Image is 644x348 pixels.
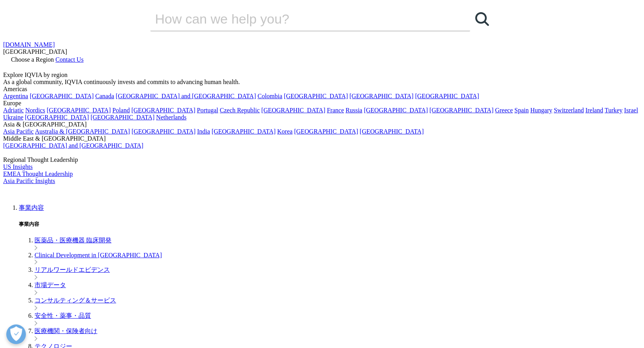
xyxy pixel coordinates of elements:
div: Asia & [GEOGRAPHIC_DATA] [3,121,641,128]
a: リアルワールドエビデンス [35,266,110,273]
a: Korea [277,128,292,135]
a: Canada [95,93,114,99]
svg: Search [475,12,489,26]
a: 検索する [470,7,494,31]
a: Australia & [GEOGRAPHIC_DATA] [35,128,130,135]
a: France [327,107,344,114]
a: [GEOGRAPHIC_DATA] [364,107,428,114]
a: US Insights [3,163,33,170]
a: [GEOGRAPHIC_DATA] [294,128,358,135]
a: [GEOGRAPHIC_DATA] [25,114,89,121]
a: Greece [495,107,513,114]
a: Nordics [25,107,45,114]
input: 検索する [150,7,448,31]
div: Americas [3,86,641,93]
a: India [197,128,210,135]
a: [GEOGRAPHIC_DATA] [284,93,348,99]
a: Spain [514,107,529,114]
a: Russia [346,107,363,114]
a: Adriatic [3,107,24,114]
a: Contact Us [55,56,84,63]
h5: 事業内容 [19,221,641,228]
a: Hungary [530,107,552,114]
a: コンサルティング＆サービス [35,297,116,304]
a: Clinical Development in [GEOGRAPHIC_DATA] [35,252,162,258]
a: 医薬品・医療機器 臨床開発 [35,237,111,244]
a: Portugal [197,107,218,114]
a: Poland [112,107,130,114]
a: Czech Republic [220,107,260,114]
a: [GEOGRAPHIC_DATA] [261,107,325,114]
a: Asia Pacific [3,128,34,135]
a: Switzerland [554,107,584,114]
a: Colombia [257,93,282,99]
span: Choose a Region [11,56,54,63]
a: [DOMAIN_NAME] [3,41,55,48]
a: Turkey [605,107,623,114]
a: 医療機関・保険者向け [35,328,97,334]
button: 優先設定センターを開く [6,324,26,344]
a: Argentina [3,93,28,99]
a: [GEOGRAPHIC_DATA] [212,128,275,135]
a: Ireland [586,107,603,114]
a: [GEOGRAPHIC_DATA] [91,114,155,121]
a: [GEOGRAPHIC_DATA] [47,107,111,114]
div: [GEOGRAPHIC_DATA] [3,48,641,55]
div: As a global community, IQVIA continuously invests and commits to advancing human health. [3,79,641,86]
div: Middle East & [GEOGRAPHIC_DATA] [3,135,641,142]
a: Asia Pacific Insights [3,178,55,184]
a: [GEOGRAPHIC_DATA] [429,107,493,114]
a: [GEOGRAPHIC_DATA] and [GEOGRAPHIC_DATA] [116,93,256,99]
a: EMEA Thought Leadership [3,170,73,177]
a: 安全性・薬事・品質 [35,312,91,319]
a: Netherlands [156,114,186,121]
a: Israel [624,107,638,114]
div: Europe [3,100,641,107]
a: 市場データ [35,282,66,288]
a: Ukraine [3,114,24,121]
div: Explore IQVIA by region [3,71,641,79]
a: [GEOGRAPHIC_DATA] [131,128,195,135]
a: [GEOGRAPHIC_DATA] [360,128,424,135]
a: [GEOGRAPHIC_DATA] [131,107,195,114]
a: [GEOGRAPHIC_DATA] and [GEOGRAPHIC_DATA] [3,142,143,149]
a: [GEOGRAPHIC_DATA] [350,93,414,99]
div: Regional Thought Leadership [3,156,641,163]
a: 事業内容 [19,204,44,211]
a: [GEOGRAPHIC_DATA] [415,93,479,99]
a: [GEOGRAPHIC_DATA] [30,93,94,99]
